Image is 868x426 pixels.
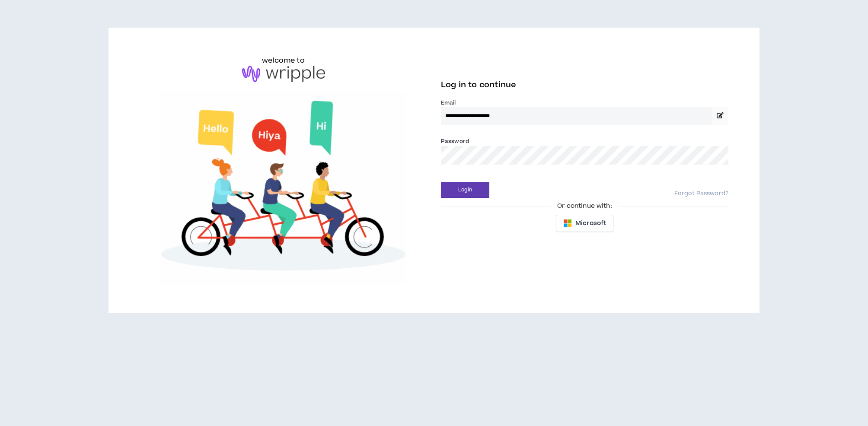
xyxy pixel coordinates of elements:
button: Login [441,182,489,198]
label: Password [441,137,469,145]
button: Microsoft [556,215,613,232]
label: Email [441,99,728,107]
img: Welcome to Wripple [140,91,427,285]
img: logo-brand.png [242,66,325,82]
a: Forgot Password? [674,190,728,198]
span: Microsoft [575,219,606,228]
span: Log in to continue [441,79,516,90]
span: Or continue with: [551,201,618,211]
h6: welcome to [262,55,305,66]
